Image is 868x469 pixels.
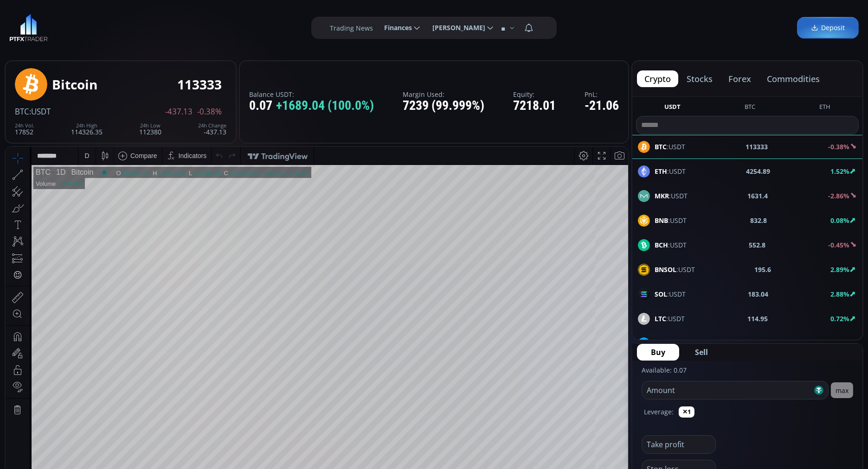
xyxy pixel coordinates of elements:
div: Toggle Percentage [574,368,587,386]
b: -2.86% [828,191,849,200]
div: Toggle Auto Scale [602,368,621,386]
span: Deposit [811,23,845,33]
div: 24h Low [139,123,161,128]
div: 114326.35 [152,23,180,30]
span: :USDT [655,215,687,225]
div: 113333 [177,77,222,92]
div: Compare [125,5,152,13]
div: 24h Change [198,123,226,128]
b: 25.96 [751,338,768,348]
img: LOGO [9,14,48,42]
label: Available: 0.07 [642,366,687,374]
div: 5y [33,373,40,380]
div: -437.13 [198,123,226,135]
span: :USDT [655,265,695,274]
div: Bitcoin [52,77,97,92]
span: :USDT [655,240,687,250]
b: 6.92% [830,339,849,348]
div: D [79,5,84,13]
div: log [590,373,599,380]
b: 552.8 [749,240,766,250]
div: 114326.35 [71,123,103,135]
span: Sell [695,347,708,358]
div: Bitcoin [60,21,88,30]
div: 7218.01 [513,99,556,113]
button: 15:59:55 (UTC) [514,368,565,386]
button: stocks [679,70,720,87]
b: 0.08% [830,216,849,225]
div: BTC [30,21,45,30]
b: MKR [655,191,669,200]
span: :USDT [655,166,686,176]
b: BNB [655,216,668,225]
div: H [147,23,152,30]
span: :USDT [655,338,688,348]
label: Balance USDT: [249,91,374,98]
div: 112380 [139,123,161,135]
div: +460.06 (+0.41%) [254,23,302,30]
span: Buy [651,347,665,358]
b: 4254.89 [746,166,770,176]
div: -21.06 [585,99,619,113]
button: ETH [816,102,834,114]
label: Margin Used: [403,91,484,98]
span: -437.13 [165,108,193,116]
b: 0.72% [830,314,849,323]
div: auto [605,373,618,380]
b: BCH [655,241,668,249]
button: Buy [637,344,679,361]
label: Leverage: [644,407,674,417]
b: 2.89% [830,265,849,274]
div: 0.07 [249,99,374,113]
div: 17852 [15,123,34,135]
div: C [219,23,223,30]
a: Deposit [797,17,859,39]
span: -0.38% [197,108,222,116]
button: crypto [637,70,678,87]
label: Equity: [513,91,556,98]
b: -0.45% [828,241,849,249]
div: Indicators [173,5,201,13]
div: 24h Vol. [15,123,34,128]
div: 7239 (99.999%) [403,99,484,113]
button: BTC [741,102,759,114]
label: Trading News [330,23,373,33]
div: Go to [124,368,139,386]
span: :USDT [29,106,51,117]
span: :USDT [655,191,688,201]
div: Market open [95,21,103,30]
b: 2.88% [830,290,849,298]
span: :USDT [655,314,685,323]
div: 1y [47,373,54,380]
div:  [8,124,16,133]
b: ETH [655,167,667,176]
div: 113333.00 [223,23,251,30]
button: ✕1 [679,406,694,418]
div: 5d [91,373,99,380]
div: 11.441K [54,33,76,40]
div: 1D [45,21,60,30]
div: Hide Drawings Toolbar [21,346,26,359]
div: 112380.00 [187,23,215,30]
b: BNSOL [655,265,676,274]
b: 832.8 [750,215,767,225]
b: 195.6 [754,265,771,274]
div: O [110,23,116,30]
button: Sell [681,344,722,361]
div: 1d [105,373,112,380]
button: commodities [759,70,827,87]
button: forex [721,70,759,87]
span: [PERSON_NAME] [426,19,485,37]
div: 3m [60,373,69,380]
b: LINK [655,339,670,348]
button: USDT [661,102,684,114]
b: 114.95 [747,314,768,323]
span: +1689.04 (100.0%) [276,99,374,113]
div: Toggle Log Scale [587,368,602,386]
b: 1631.4 [748,191,768,201]
b: SOL [655,290,667,298]
span: Finances [378,19,412,37]
label: PnL: [585,91,619,98]
b: 183.04 [748,289,768,299]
